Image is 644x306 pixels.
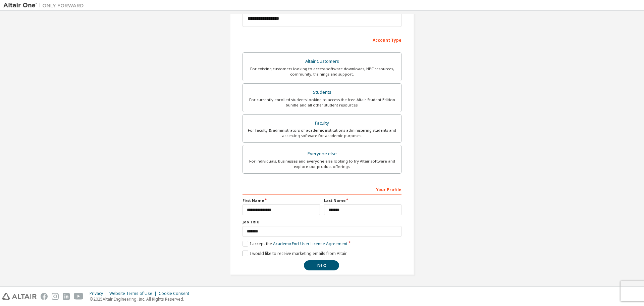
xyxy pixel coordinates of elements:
[90,291,109,296] div: Privacy
[243,219,401,225] label: Job Title
[247,57,397,66] div: Altair Customers
[247,66,397,77] div: For existing customers looking to access software downloads, HPC resources, community, trainings ...
[247,149,397,159] div: Everyone else
[243,198,320,203] label: First Name
[109,291,159,296] div: Website Terms of Use
[247,97,397,108] div: For currently enrolled students looking to access the free Altair Student Edition bundle and all ...
[243,251,347,256] label: I would like to receive marketing emails from Altair
[63,293,70,300] img: linkedin.svg
[90,296,193,302] p: © 2025 Altair Engineering, Inc. All Rights Reserved.
[273,241,347,247] a: Academic End-User License Agreement
[247,128,397,138] div: For faculty & administrators of academic institutions administering students and accessing softwa...
[52,293,59,300] img: instagram.svg
[74,293,84,300] img: youtube.svg
[247,119,397,128] div: Faculty
[3,2,87,9] img: Altair One
[304,260,339,270] button: Next
[243,184,401,194] div: Your Profile
[41,293,48,300] img: facebook.svg
[2,293,37,300] img: altair_logo.svg
[243,241,347,247] label: I accept the
[247,88,397,97] div: Students
[159,291,193,296] div: Cookie Consent
[243,34,401,45] div: Account Type
[247,159,397,169] div: For individuals, businesses and everyone else looking to try Altair software and explore our prod...
[324,198,401,203] label: Last Name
